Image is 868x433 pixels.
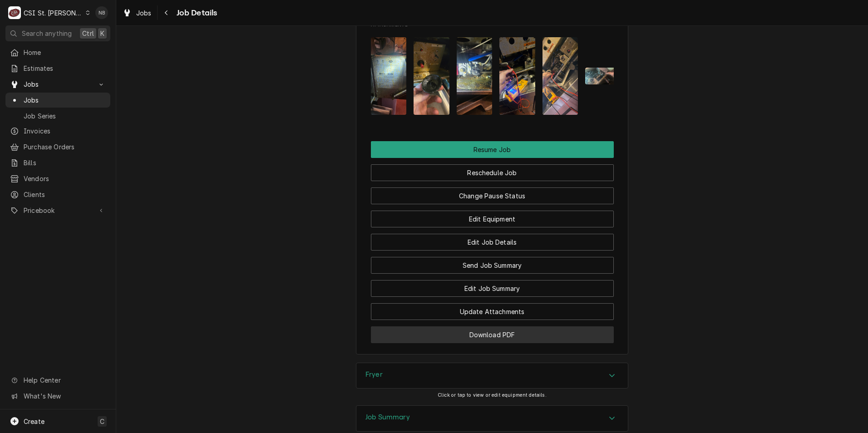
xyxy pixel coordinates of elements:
[371,211,614,227] button: Edit Equipment
[542,37,578,114] img: 9JIGPXuS06JTe37K6uTw
[82,29,94,38] span: Ctrl
[5,61,110,76] a: Estimates
[24,64,106,73] span: Estimates
[22,29,72,38] span: Search anything
[5,389,110,403] a: Go to What's New
[371,164,614,181] button: Reschedule Job
[24,111,106,121] span: Job Series
[5,77,110,92] a: Go to Jobs
[136,8,152,18] span: Jobs
[371,141,614,158] button: Resume Job
[174,7,217,19] span: Job Details
[24,158,106,167] span: Bills
[371,141,614,343] div: Button Group
[5,93,110,108] a: Jobs
[119,5,155,20] a: Jobs
[5,187,110,202] a: Clients
[24,206,92,215] span: Pricebook
[356,406,628,431] div: Accordion Header
[5,123,110,138] a: Invoices
[5,108,110,123] a: Job Series
[356,363,628,389] div: Fryer
[371,187,614,204] button: Change Pause Status
[414,37,449,114] img: FL9BCILTzCHyQYlysTWl
[24,79,92,89] span: Jobs
[371,21,614,122] div: Attachments
[371,204,614,227] div: Button Group Row
[24,126,106,136] span: Invoices
[24,418,44,425] span: Create
[356,363,628,389] div: Accordion Header
[585,68,621,84] img: Vaxa3lD7SW5dtgKKdmCb
[371,251,614,274] div: Button Group Row
[95,6,108,19] div: NB
[371,158,614,181] div: Button Group Row
[5,373,110,388] a: Go to Help Center
[499,37,535,114] img: VPCHq4HLS2aLvZg7KVBK
[371,297,614,320] div: Button Group Row
[5,139,110,154] a: Purchase Orders
[371,303,614,320] button: Update Attachments
[24,375,105,385] span: Help Center
[371,280,614,297] button: Edit Job Summary
[371,234,614,251] button: Edit Job Details
[371,227,614,251] div: Button Group Row
[95,6,108,19] div: Nick Badolato's Avatar
[24,190,106,199] span: Clients
[24,48,106,57] span: Home
[438,392,547,398] span: Click or tap to view or edit equipment details.
[371,274,614,297] div: Button Group Row
[371,257,614,274] button: Send Job Summary
[356,405,628,432] div: Job Summary
[371,181,614,204] div: Button Group Row
[5,203,110,218] a: Go to Pricebook
[24,391,105,401] span: What's New
[365,413,410,422] h3: Job Summary
[5,45,110,60] a: Home
[371,141,614,158] div: Button Group Row
[100,29,104,38] span: K
[100,417,104,426] span: C
[371,30,614,122] span: Attachments
[5,155,110,170] a: Bills
[371,326,614,343] button: Download PDF
[8,6,21,19] div: C
[24,174,106,183] span: Vendors
[24,8,83,18] div: CSI St. [PERSON_NAME]
[457,37,493,114] img: qjlkpmsWSrybWezNLNMx
[371,320,614,343] div: Button Group Row
[24,95,106,105] span: Jobs
[24,142,106,152] span: Purchase Orders
[159,5,174,20] button: Navigate back
[356,363,628,389] button: Accordion Details Expand Trigger
[371,37,407,114] img: Ul2g3d3YS3WywbJov2v0
[356,406,628,431] button: Accordion Details Expand Trigger
[5,25,110,41] button: Search anythingCtrlK
[365,370,383,379] h3: Fryer
[8,6,21,19] div: CSI St. Louis's Avatar
[5,171,110,186] a: Vendors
